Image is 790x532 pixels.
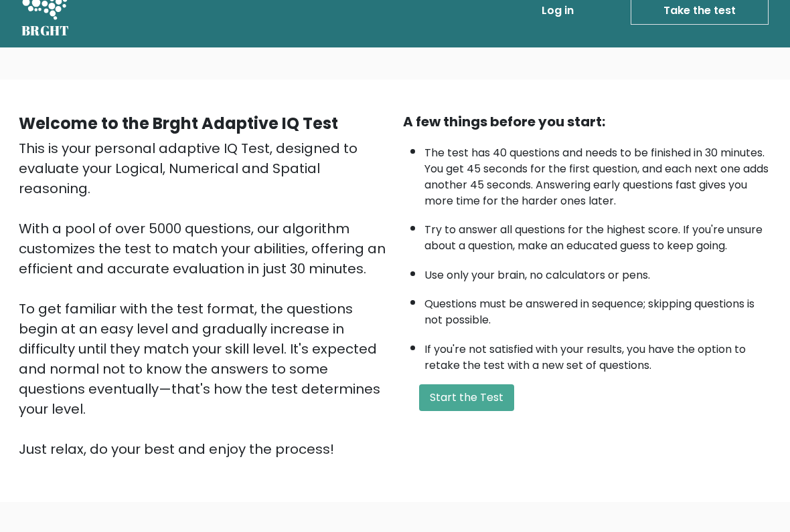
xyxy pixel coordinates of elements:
b: Welcome to the Brght Adaptive IQ Test [19,112,338,134]
h5: BRGHT [21,23,70,39]
li: Questions must be answered in sequence; skipping questions is not possible. [424,289,771,328]
li: If you're not satisfied with your results, you have the option to retake the test with a new set ... [424,335,771,374]
li: Try to answer all questions for the highest score. If you're unsure about a question, make an edu... [424,215,771,254]
button: Start the Test [419,384,514,411]
div: A few things before you start: [403,112,771,132]
div: This is your personal adaptive IQ Test, designed to evaluate your Logical, Numerical and Spatial ... [19,138,387,459]
li: The test has 40 questions and needs to be finished in 30 minutes. You get 45 seconds for the firs... [424,138,771,209]
li: Use only your brain, no calculators or pens. [424,261,771,283]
